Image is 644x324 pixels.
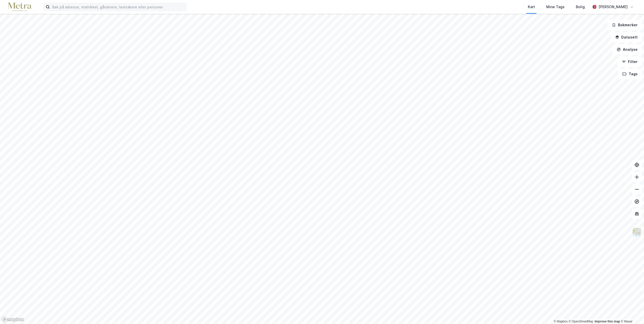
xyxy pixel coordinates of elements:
[618,300,644,324] div: Kontrollprogram for chat
[632,227,642,237] img: Z
[546,4,565,10] div: Mine Tags
[611,32,642,42] button: Datasett
[607,20,642,30] button: Bokmerker
[554,320,568,323] a: Mapbox
[528,4,535,10] div: Kart
[2,317,24,322] a: Mapbox homepage
[8,3,31,11] img: metra-logo.256734c3b2bbffee19d4.png
[50,3,186,11] input: Søk på adresse, matrikkel, gårdeiere, leietakere eller personer
[595,320,620,323] a: Improve this map
[569,320,593,323] a: OpenStreetMap
[618,69,642,79] button: Tags
[618,300,644,324] iframe: Chat Widget
[617,57,642,67] button: Filter
[599,4,628,10] div: [PERSON_NAME]
[576,4,585,10] div: Bolig
[612,44,642,55] button: Analyse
